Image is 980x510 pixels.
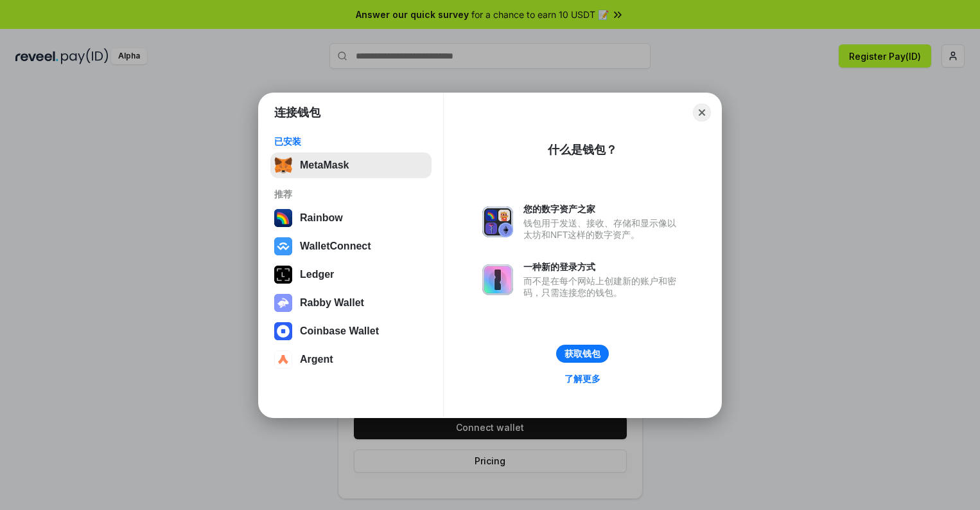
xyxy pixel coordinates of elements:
div: 已安装 [274,136,428,147]
div: WalletConnect [300,241,371,252]
div: 您的数字资产之家 [523,203,683,215]
img: svg+xml,%3Csvg%20xmlns%3D%22http%3A%2F%2Fwww.w3.org%2F2000%2Fsvg%22%20fill%3D%22none%22%20viewBox... [482,206,513,237]
img: svg+xml,%3Csvg%20width%3D%2228%22%20height%3D%2228%22%20viewBox%3D%220%200%2028%2028%22%20fill%3D... [274,237,292,255]
div: 推荐 [274,188,428,200]
a: 了解更多 [557,370,608,387]
div: 一种新的登录方式 [523,261,683,273]
button: Ledger [270,262,432,287]
img: svg+xml,%3Csvg%20xmlns%3D%22http%3A%2F%2Fwww.w3.org%2F2000%2Fsvg%22%20width%3D%2228%22%20height%3... [274,266,292,284]
button: Close [693,104,711,122]
div: 获取钱包 [564,348,600,360]
div: 什么是钱包？ [548,142,617,158]
button: Coinbase Wallet [270,318,432,344]
img: svg+xml,%3Csvg%20width%3D%2228%22%20height%3D%2228%22%20viewBox%3D%220%200%2028%2028%22%20fill%3D... [274,322,292,340]
img: svg+xml,%3Csvg%20fill%3D%22none%22%20height%3D%2233%22%20viewBox%3D%220%200%2035%2033%22%20width%... [274,156,292,174]
button: Argent [270,347,432,372]
div: 了解更多 [564,373,600,385]
div: 钱包用于发送、接收、存储和显示像以太坊和NFT这样的数字资产。 [523,217,683,241]
img: svg+xml,%3Csvg%20width%3D%2228%22%20height%3D%2228%22%20viewBox%3D%220%200%2028%2028%22%20fill%3D... [274,351,292,369]
img: svg+xml,%3Csvg%20xmlns%3D%22http%3A%2F%2Fwww.w3.org%2F2000%2Fsvg%22%20fill%3D%22none%22%20viewBox... [274,294,292,312]
button: Rainbow [270,205,432,231]
div: Argent [300,354,333,365]
div: Rabby Wallet [300,297,364,309]
div: 而不是在每个网站上创建新的账户和密码，只需连接您的钱包。 [523,275,683,298]
button: 获取钱包 [556,345,609,363]
img: svg+xml,%3Csvg%20xmlns%3D%22http%3A%2F%2Fwww.w3.org%2F2000%2Fsvg%22%20fill%3D%22none%22%20viewBox... [482,264,513,295]
div: Coinbase Wallet [300,325,379,337]
div: MetaMask [300,159,349,171]
button: MetaMask [270,152,432,178]
h1: 连接钱包 [274,105,320,120]
img: svg+xml,%3Csvg%20width%3D%22120%22%20height%3D%22120%22%20viewBox%3D%220%200%20120%20120%22%20fil... [274,209,292,227]
button: Rabby Wallet [270,290,432,316]
div: Rainbow [300,212,343,224]
button: WalletConnect [270,233,432,259]
div: Ledger [300,269,334,280]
